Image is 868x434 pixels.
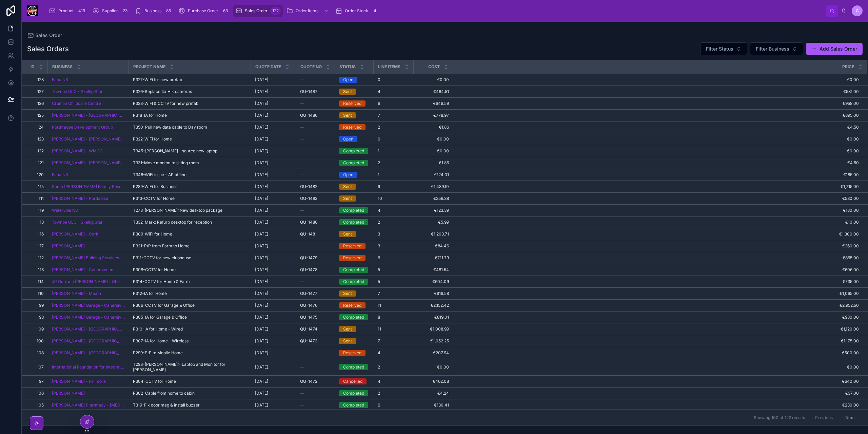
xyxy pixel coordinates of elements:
span: 6 [378,101,380,106]
div: Completed [343,148,364,154]
a: [DATE] [255,89,292,94]
span: T331-Move modem to sitting room [133,160,199,166]
span: P326-Replace 4x Hik cameras [133,89,192,94]
span: 1 [378,172,379,177]
a: South [PERSON_NAME] Family Resource Centre (SWKFRC) [52,184,125,189]
a: 4 [378,208,410,213]
a: [PERSON_NAME] - WMGC [52,148,103,154]
a: T350-Pull new data cable to Day room [133,125,247,130]
a: 111 [30,196,44,201]
a: [PERSON_NAME] - Portlaoise [52,196,108,201]
a: [PERSON_NAME] - WMGC [52,148,125,154]
a: 9 [378,184,410,189]
span: €124.01 [418,172,449,177]
span: P318-IA for Home [133,113,167,118]
a: Reserved [339,124,370,130]
div: 86 [164,7,173,15]
span: Sales Order [35,32,62,39]
span: [DATE] [255,89,268,94]
a: Product419 [47,5,89,17]
a: Sent [339,112,370,118]
a: [PERSON_NAME] - [PERSON_NAME] [52,160,125,166]
a: [DATE] [255,231,292,237]
a: -- [300,136,331,142]
a: €4.50 [453,160,859,166]
a: €778.97 [418,113,449,118]
div: 4 [371,7,379,15]
a: T331-Move modem to sitting room [133,160,247,166]
span: [DATE] [255,196,268,201]
span: €958.00 [453,101,859,106]
a: 118 [30,220,44,225]
a: €1,489.10 [418,184,449,189]
a: -- [300,101,331,106]
a: €895.00 [453,113,859,118]
a: P326-Replace 4x Hik cameras [133,89,247,94]
span: T345-[PERSON_NAME] - source new laptop [133,148,217,154]
span: P322-WiFi for Home [133,136,172,142]
a: 119 [30,208,44,213]
span: €5.99 [418,220,449,225]
span: Sales Order [245,8,268,14]
a: 125 [30,113,44,118]
span: 121 [30,160,44,166]
span: €649.59 [418,101,449,106]
a: Sent [339,184,370,190]
a: QU-1482 [300,184,331,189]
span: [DATE] [255,172,268,177]
span: Order Stock [345,8,368,14]
a: [DATE] [255,172,292,177]
a: [DATE] [255,136,292,142]
a: QU-1480 [300,220,331,225]
span: [DATE] [255,101,268,106]
span: [PERSON_NAME] - Cork [52,231,98,237]
div: Sent [343,231,352,237]
a: €0.00 [418,136,449,142]
span: €1,203.71 [418,231,449,237]
span: 10 [378,196,382,201]
a: €0.00 [418,148,449,154]
a: €1.86 [418,125,449,130]
div: Completed [343,160,364,166]
span: P327-WiFi for new prefab [133,77,182,82]
span: -- [300,77,304,82]
a: €4.50 [453,125,859,130]
div: Sent [343,112,352,118]
span: QU-1480 [300,220,318,225]
a: P322-WiFi for Home [133,136,247,142]
span: -- [300,208,304,213]
div: Completed [343,207,364,213]
a: [DATE] [255,220,292,225]
div: Reserved [343,100,361,107]
span: [DATE] [255,220,268,225]
a: Purchase Order63 [176,5,232,17]
a: Waterville NS [52,208,78,213]
a: 4 [378,89,410,94]
a: Waterville NS [52,208,125,213]
a: Reserved [339,243,370,249]
a: Faha NS [52,77,68,82]
a: €464.51 [418,89,449,94]
a: 2 [378,220,410,225]
a: P327-WiFi for new prefab [133,77,247,82]
a: [DATE] [255,77,292,82]
span: [PERSON_NAME] - [GEOGRAPHIC_DATA] [52,113,125,118]
a: 122 [30,148,44,154]
a: €530.00 [453,196,859,201]
span: 2 [378,160,380,166]
a: QU-1483 [300,196,331,201]
span: P309-WiFI for Home [133,231,172,237]
span: Purchase Order [188,8,218,14]
a: 128 [30,77,44,82]
a: €10.00 [453,220,859,225]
